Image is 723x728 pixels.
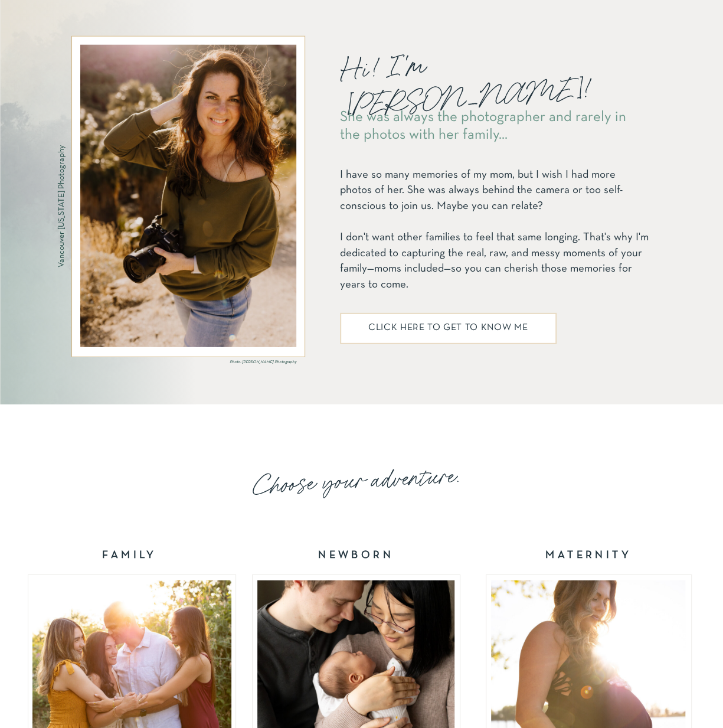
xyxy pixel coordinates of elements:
[545,550,632,560] b: MATERNITY
[340,109,649,145] p: She was always the photographer and rarely in the photos with her family...
[350,323,547,337] a: click here to get to know me
[192,456,519,509] h2: Choose your adventure.
[102,550,156,560] b: FAMILY
[318,550,394,560] b: NEWBORN
[230,360,296,364] i: Photo: [PERSON_NAME] Photography
[340,152,649,305] p: I have so many memories of my mom, but I wish I had more photos of her. She was always behind the...
[58,137,71,267] h3: Vancouver [US_STATE] Photography
[340,36,592,94] p: Hi! I'm [PERSON_NAME]!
